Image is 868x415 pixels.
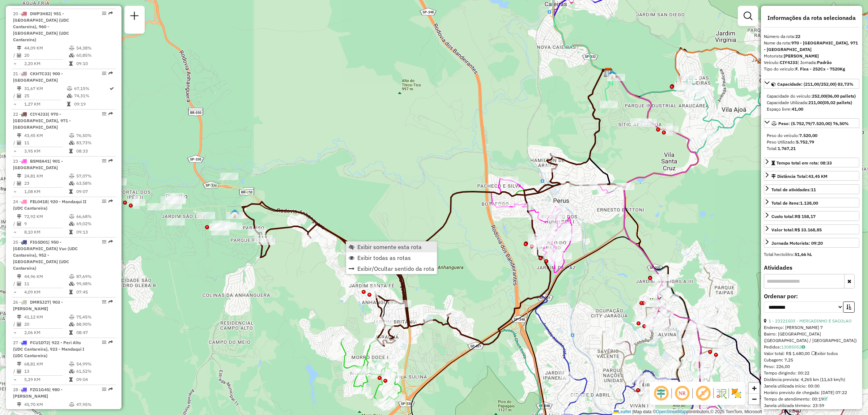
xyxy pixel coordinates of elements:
span: − [752,394,757,403]
strong: (06,00 pallets) [826,93,856,99]
div: Capacidade: (211,00/252,00) 83,73% [764,90,859,115]
span: Exibir todas as rotas [357,255,411,261]
em: Rota exportada [109,300,113,304]
i: % de utilização do peso [69,46,75,50]
a: Zoom out [749,394,759,405]
span: 43,45 KM [808,174,827,179]
div: Tempo dirigindo: 00:22 [764,370,859,376]
span: Capacidade: (211,00/252,00) 83,73% [777,81,854,87]
td: = [13,376,17,383]
i: % de utilização da cubagem [69,141,75,145]
div: Veículo: [764,59,859,66]
i: Distância Total [17,46,21,50]
td: 09:07 [76,188,112,195]
strong: 1.767,21 [778,146,796,151]
li: Exibir todas as rotas [346,252,437,263]
span: + [752,384,757,393]
span: CKH7C33 [30,71,50,76]
i: Tempo total em rota [69,330,73,335]
td: 41,12 KM [24,313,69,321]
td: 61,52% [76,368,112,375]
td: 99,48% [76,280,112,287]
strong: 970 - [GEOGRAPHIC_DATA], 971 - [GEOGRAPHIC_DATA] [764,40,858,52]
strong: 7.520,00 [799,133,817,138]
span: | 970 - [GEOGRAPHIC_DATA], 971 - [GEOGRAPHIC_DATA] [13,111,71,130]
div: Capacidade do veículo: [767,93,856,99]
a: Valor total:R$ 33.168,85 [764,224,859,234]
td: 24,81 KM [24,172,69,180]
div: Distância prevista: 4,265 km (11,63 km/h) [764,376,859,383]
strong: 1.138,00 [800,200,818,206]
i: % de utilização da cubagem [69,222,75,226]
div: Tempo de atendimento: 00:19 [764,396,859,402]
span: Exibir todos [812,351,838,356]
a: Total de atividades:11 [764,184,859,194]
span: DWP3H82 [30,11,51,16]
span: FIG5D01 [30,239,48,245]
span: | 920 - Mandaqui II (UDC Cantareira) [13,199,86,211]
td: 08:33 [76,147,112,155]
td: 9 [24,220,69,227]
span: | 922 - Peri Alto (UDC Cantareira), 923 - Mandaqui I (UDC Cantareira) [13,340,84,358]
li: Exibir somente esta rota [346,241,437,252]
td: / [13,180,17,187]
i: Tempo total em rota [69,61,73,66]
td: / [13,368,17,375]
td: 63,58% [76,180,112,187]
span: 25 - [13,239,78,271]
i: Tempo total em rota [69,230,73,234]
td: 2,20 KM [24,60,69,67]
i: % de utilização da cubagem [69,282,75,286]
h4: Atividades [764,264,859,271]
td: 88,90% [76,321,112,328]
div: Motorista: [764,53,859,59]
i: Total de Atividades [17,369,21,373]
td: 11 [24,139,69,146]
td: 09:10 [76,60,112,67]
i: Distância Total [17,274,21,279]
div: Janela utilizada término: 23:59 [764,402,859,409]
td: 2,06 KM [24,329,69,336]
img: Exibir/Ocultar setores [731,388,742,399]
span: Exibir rótulo [694,385,712,402]
td: 72,92 KM [24,213,69,220]
i: Tempo total em rota [69,149,73,153]
i: % de utilização do peso [69,174,75,178]
label: Ordenar por: [764,292,859,300]
td: 31,67 KM [24,85,67,92]
i: Rota otimizada [110,86,114,91]
strong: F. Fixa - 252Cx - 7520Kg [795,66,845,72]
a: Total de itens:1.138,00 [764,198,859,208]
i: Total de Atividades [17,53,21,57]
div: Horário previsto de chegada: [DATE] 07:22 [764,389,859,396]
a: Leaflet [614,409,631,414]
h4: Informações da rota selecionada [764,14,859,21]
td: 47,95% [76,401,112,408]
i: Distância Total [17,362,21,366]
div: Map data © contributors,© 2025 TomTom, Microsoft [612,409,764,415]
em: Opções [102,159,106,163]
td: 09:13 [76,228,112,236]
td: 25 [24,92,67,99]
i: % de utilização do peso [69,274,75,279]
i: % de utilização do peso [69,402,75,407]
div: Pedidos: [764,344,859,350]
div: Distância Total: [771,173,827,180]
em: Rota exportada [109,240,113,244]
span: Exibir/Ocultar sentido da rota [357,266,434,271]
i: Total de Atividades [17,282,21,286]
td: 68,81 KM [24,360,69,368]
i: Total de Atividades [17,94,21,98]
em: Opções [102,240,106,244]
div: Valor total: R$ 1.680,00 [764,350,859,357]
strong: [PERSON_NAME] [784,53,819,59]
td: 54,38% [76,44,112,52]
span: | 950 - [GEOGRAPHIC_DATA] Vuc (UDC Cantareira), 952 - [GEOGRAPHIC_DATA] (UDC Cantareira) [13,239,78,271]
td: / [13,220,17,227]
div: Peso: 226,00 [764,363,859,370]
div: Valor total: [771,227,822,233]
strong: (05,02 pallets) [822,100,852,105]
td: = [13,288,17,296]
a: Jornada Motorista: 09:20 [764,238,859,248]
span: Exibir somente esta rota [357,244,422,250]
